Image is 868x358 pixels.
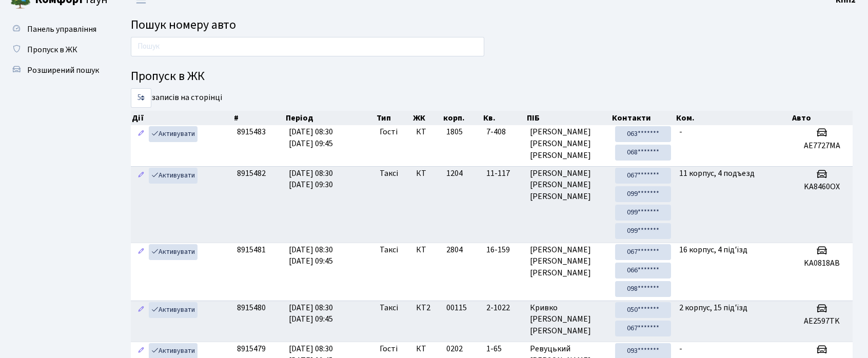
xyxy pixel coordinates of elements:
span: 8915482 [237,168,266,179]
th: # [233,111,285,125]
span: Таксі [380,168,398,180]
span: КТ2 [416,302,438,314]
h5: АЕ7727МА [795,141,849,151]
span: Панель управління [27,24,96,35]
span: 2804 [446,244,463,255]
span: 7-408 [486,126,522,138]
th: корп. [442,111,482,125]
th: Кв. [482,111,526,125]
span: Пошук номеру авто [131,16,236,34]
span: 8915480 [237,302,266,313]
a: Редагувати [135,168,147,184]
span: 11 корпус, 4 подъезд [679,168,755,179]
span: - [679,343,682,354]
span: Таксі [380,302,398,314]
span: 16 корпус, 4 під'їзд [679,244,747,255]
th: Тип [376,111,412,125]
select: записів на сторінці [131,88,151,108]
span: [PERSON_NAME] [PERSON_NAME] [PERSON_NAME] [530,168,607,203]
a: Редагувати [135,126,147,142]
span: Розширений пошук [27,65,99,76]
a: Редагувати [135,244,147,260]
a: Активувати [149,244,198,260]
span: 2 корпус, 15 під'їзд [679,302,747,313]
span: КТ [416,168,438,180]
span: 11-117 [486,168,522,180]
span: [DATE] 08:30 [DATE] 09:45 [289,302,333,325]
span: - [679,126,682,137]
span: [DATE] 08:30 [DATE] 09:45 [289,244,333,267]
h5: AE2597TK [795,316,849,326]
span: 2-1022 [486,302,522,314]
span: 8915479 [237,343,266,354]
th: ПІБ [526,111,611,125]
span: [PERSON_NAME] [PERSON_NAME] [PERSON_NAME] [530,244,607,280]
span: 8915481 [237,244,266,255]
span: Кривко [PERSON_NAME] [PERSON_NAME] [530,302,607,337]
span: 00115 [446,302,467,313]
a: Редагувати [135,302,147,318]
th: Контакти [611,111,675,125]
span: КТ [416,244,438,256]
h5: KA0818AB [795,258,849,268]
span: Гості [380,126,398,138]
h5: KA8460OX [795,182,849,192]
span: 16-159 [486,244,522,256]
span: [DATE] 08:30 [DATE] 09:30 [289,168,333,191]
span: 8915483 [237,126,266,137]
a: Панель управління [5,19,108,39]
th: Ком. [675,111,791,125]
a: Активувати [149,126,198,142]
th: ЖК [412,111,442,125]
input: Пошук [131,37,484,56]
th: Авто [791,111,853,125]
span: 0202 [446,343,463,354]
span: КТ [416,126,438,138]
a: Пропуск в ЖК [5,39,108,60]
span: КТ [416,343,438,355]
label: записів на сторінці [131,88,222,108]
h4: Пропуск в ЖК [131,69,853,84]
span: 1204 [446,168,463,179]
span: 1805 [446,126,463,137]
span: [DATE] 08:30 [DATE] 09:45 [289,126,333,149]
th: Дії [131,111,233,125]
span: [PERSON_NAME] [PERSON_NAME] [PERSON_NAME] [530,126,607,162]
a: Активувати [149,302,198,318]
span: 1-65 [486,343,522,355]
a: Розширений пошук [5,60,108,81]
span: Пропуск в ЖК [27,44,77,55]
span: Гості [380,343,398,355]
th: Період [285,111,376,125]
span: Таксі [380,244,398,256]
a: Активувати [149,168,198,184]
